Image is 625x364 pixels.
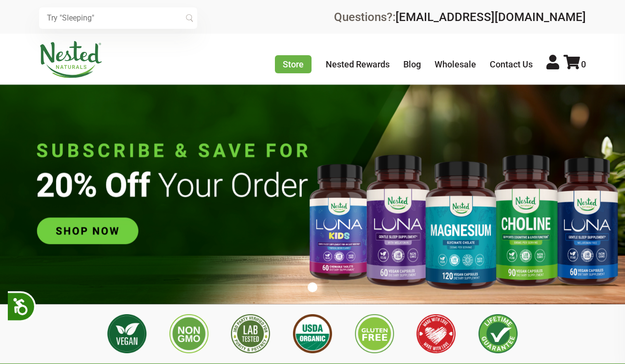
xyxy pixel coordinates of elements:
[326,59,390,69] a: Nested Rewards
[396,10,586,24] a: [EMAIL_ADDRESS][DOMAIN_NAME]
[490,59,533,69] a: Contact Us
[355,314,394,353] img: Gluten Free
[107,314,146,353] img: Vegan
[39,7,197,29] input: Try "Sleeping"
[417,314,456,353] img: Made with Love
[169,314,208,353] img: Non GMO
[308,282,317,292] button: 1 of 1
[39,41,103,78] img: Nested Naturals
[403,59,421,69] a: Blog
[293,314,332,353] img: USDA Organic
[275,55,312,73] a: Store
[231,314,270,353] img: 3rd Party Lab Tested
[435,59,476,69] a: Wholesale
[334,11,586,23] div: Questions?:
[581,59,586,69] span: 0
[563,59,586,69] a: 0
[479,314,518,353] img: Lifetime Guarantee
